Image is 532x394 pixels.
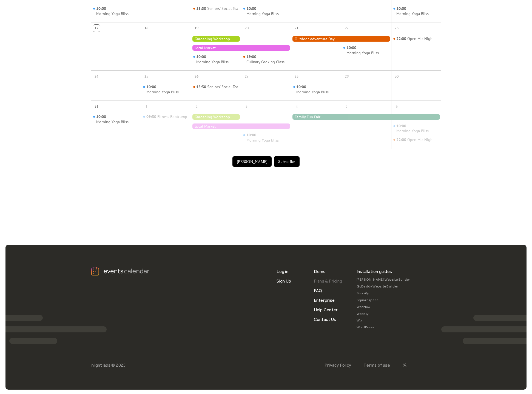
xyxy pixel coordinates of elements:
[363,363,390,368] a: Terms of use
[357,267,392,276] div: Installation guides
[357,324,410,331] a: WordPress
[357,276,410,283] a: [PERSON_NAME] Website Builder
[357,310,410,317] a: Weebly
[91,363,115,368] div: inlight labs ©
[314,267,326,276] a: Demo
[314,286,322,295] a: FAQ
[357,297,410,304] a: Squarespace
[357,304,410,310] a: Webflow
[357,283,410,290] a: GoDaddy Website Builder
[277,276,291,286] a: Sign Up
[357,317,410,324] a: Wix
[325,363,351,368] a: Privacy Policy
[116,363,126,368] div: 2025
[314,305,338,315] a: Help Center
[314,276,342,286] a: Plans & Pricing
[314,315,336,324] a: Contact Us
[277,267,288,276] a: Log in
[357,290,410,297] a: Shopify
[314,295,335,305] a: Enterprise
